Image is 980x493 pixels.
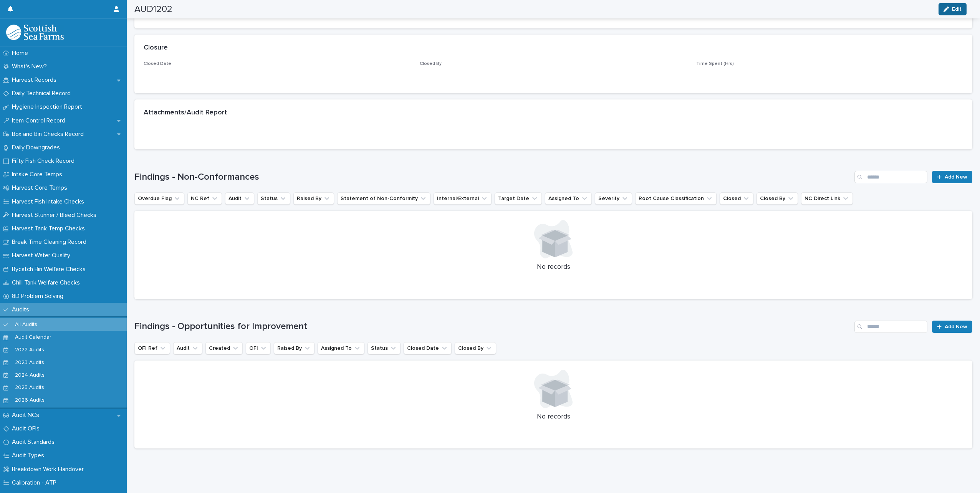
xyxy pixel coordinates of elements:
[144,70,411,78] p: -
[945,324,967,329] span: Add New
[9,397,51,404] p: 2026 Audits
[144,126,411,134] p: -
[9,117,71,124] p: Item Control Record
[9,479,63,486] p: Calibration - ATP
[495,192,542,205] button: Target Date
[134,342,170,354] button: OFI Ref
[9,438,61,446] p: Audit Standards
[932,321,972,333] a: Add New
[9,252,76,259] p: Harvest Water Quality
[225,192,254,205] button: Audit
[932,171,972,183] a: Add New
[696,61,734,66] span: Time Spent (Hrs)
[134,172,851,183] h1: Findings - Non-Conformances
[9,144,66,151] p: Daily Downgrades
[9,131,90,138] p: Box and Bin Checks Record
[246,342,271,354] button: OFI
[9,171,68,178] p: Intake Core Temps
[420,61,442,66] span: Closed By
[9,412,45,419] p: Audit NCs
[404,342,452,354] button: Closed Date
[144,109,227,117] h2: Attachments/Audit Report
[144,263,963,271] p: No records
[9,372,51,379] p: 2024 Audits
[9,63,53,70] p: What's New?
[9,198,90,205] p: Harvest Fish Intake Checks
[318,342,364,354] button: Assigned To
[367,342,401,354] button: Status
[635,192,717,205] button: Root Cause Classification
[9,212,103,219] p: Harvest Stunner / Bleed Checks
[337,192,430,205] button: Statement of Non-Conformity
[434,192,492,205] button: Internal/External
[757,192,798,205] button: Closed By
[9,157,81,165] p: Fifty Fish Check Record
[9,334,58,341] p: Audit Calendar
[9,238,93,246] p: Break Time Cleaning Record
[952,7,962,12] span: Edit
[9,452,50,459] p: Audit Types
[720,192,753,205] button: Closed
[257,192,290,205] button: Status
[144,61,171,66] span: Closed Date
[274,342,315,354] button: Raised By
[9,76,63,84] p: Harvest Records
[854,321,927,333] input: Search
[9,466,90,473] p: Breakdown Work Handover
[9,266,92,273] p: Bycatch Bin Welfare Checks
[801,192,853,205] button: NC Direct Link
[9,347,50,353] p: 2022 Audits
[696,70,963,78] p: -
[945,174,967,180] span: Add New
[854,171,927,183] input: Search
[9,321,43,328] p: All Audits
[939,3,967,15] button: Edit
[9,90,77,97] p: Daily Technical Record
[187,192,222,205] button: NC Ref
[9,50,34,57] p: Home
[455,342,496,354] button: Closed By
[134,4,172,15] h2: AUD1202
[6,25,64,40] img: mMrefqRFQpe26GRNOUkG
[545,192,592,205] button: Assigned To
[134,192,184,205] button: Overdue Flag
[9,384,50,391] p: 2025 Audits
[9,306,35,313] p: Audits
[420,70,687,78] p: -
[9,103,88,111] p: Hygiene Inspection Report
[9,293,70,300] p: 8D Problem Solving
[134,321,851,332] h1: Findings - Opportunities for Improvement
[293,192,334,205] button: Raised By
[173,342,202,354] button: Audit
[144,413,963,421] p: No records
[144,44,168,52] h2: Closure
[9,425,46,432] p: Audit OFIs
[9,279,86,286] p: Chill Tank Welfare Checks
[9,225,91,232] p: Harvest Tank Temp Checks
[595,192,632,205] button: Severity
[205,342,243,354] button: Created
[9,359,50,366] p: 2023 Audits
[9,184,73,192] p: Harvest Core Temps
